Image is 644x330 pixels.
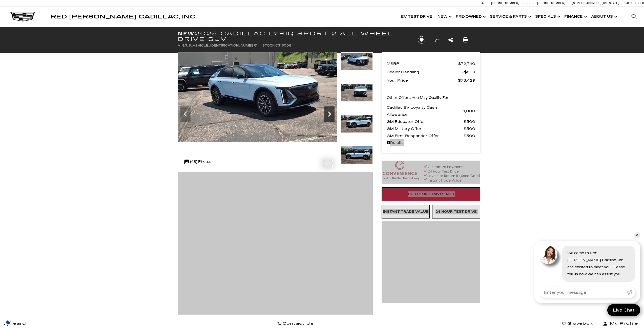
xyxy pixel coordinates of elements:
span: Customize Payments [408,192,454,196]
span: Stock: [262,44,275,47]
span: Dealer Handling [387,69,462,76]
button: Open user profile menu [597,317,644,330]
span: $73,429 [458,77,475,84]
div: Previous [180,106,191,122]
a: Specials [533,7,562,27]
a: Cadillac EV Loyalty Cash Allowance $1,000 [387,104,475,118]
span: 24 Hour Test Drive [435,210,477,214]
a: Dealer Handling $689 [387,69,475,76]
span: Red [PERSON_NAME] Cadillac, Inc. [51,14,197,20]
span: Your Price [387,77,458,84]
span: MSRP [387,60,458,67]
a: [STREET_ADDRESS][US_STATE] [572,2,619,5]
span: $1,000 [461,107,475,115]
div: (48) Photos [182,156,214,168]
span: C316006 [275,44,291,47]
img: New 2025 Nimbus Metallic Cadillac Sport 2 image 4 [341,115,373,133]
a: GM First Responder Offer $500 [387,132,475,139]
a: Live Chat [607,304,640,316]
iframe: Watch videos, learn about new EV models, and find the right one for you! [178,172,373,312]
span: $500 [464,125,475,132]
a: Pre-Owned [453,7,487,27]
span: Instant Trade Value [383,210,428,214]
span: Sales: [625,2,634,5]
section: Click to Open Cookie Consent Modal [3,320,14,325]
img: Agent profile photo [539,246,557,264]
a: EV Test Drive [399,7,435,27]
a: Print this New 2025 Cadillac LYRIQ Sport 2 All Wheel Drive SUV [463,36,468,43]
span: Service: [523,2,536,5]
button: Save vehicle [416,36,427,44]
a: MSRP $72,740 [387,60,475,67]
div: Welcome to Red [PERSON_NAME] Cadillac, we are excited to meet you! Please tell us how we can assi... [562,246,635,282]
a: Details [387,139,475,146]
img: New 2025 Nimbus Metallic Cadillac Sport 2 image 3 [341,83,373,102]
span: Contact Us [281,320,314,327]
a: Red [PERSON_NAME] Cadillac, Inc. [51,14,197,19]
a: Finance [562,7,589,27]
span: GM Military Offer [387,125,464,132]
a: Service & Parts [487,7,533,27]
a: Your Price $73,429 [387,77,475,84]
span: Sales: [480,2,490,5]
a: Share this New 2025 Cadillac LYRIQ Sport 2 All Wheel Drive SUV [448,36,453,43]
img: New 2025 Nimbus Metallic Cadillac Sport 2 image 2 [341,52,373,71]
span: [US_VEHICLE_IDENTIFICATION_NUMBER] [185,44,257,47]
span: Search [8,320,29,327]
span: [PHONE_NUMBER] [491,2,520,5]
span: $500 [464,118,475,125]
a: Sales: [PHONE_NUMBER] [480,2,521,5]
span: $689 [462,69,475,76]
span: My Profile [608,320,638,327]
div: Next [324,106,335,122]
span: [PHONE_NUMBER] [537,2,566,5]
span: Closed [634,2,644,5]
button: Compare Vehicle [432,36,440,44]
span: GM First Responder Offer [387,132,464,139]
h1: 2025 Cadillac LYRIQ Sport 2 All Wheel Drive SUV [178,31,409,42]
a: Customize Payments [382,187,480,201]
input: Enter your message [539,287,626,298]
iframe: YouTube video player [382,221,480,301]
a: Glovebox [558,317,597,330]
a: Contact Us [273,317,318,330]
img: New 2025 Nimbus Metallic Cadillac Sport 2 image 5 [341,146,373,164]
span: $72,740 [458,60,475,67]
p: Other Offers You May Qualify For [387,94,449,101]
a: Instant Trade Value [382,205,430,218]
span: GM Educator Offer [387,118,464,125]
span: Live Chat [610,307,637,313]
strong: New [178,31,195,37]
a: GM Educator Offer $500 [387,118,475,125]
img: Cadillac Dark Logo with Cadillac White Text [10,12,35,21]
a: Submit [626,287,635,298]
a: 24 Hour Test Drive [432,205,480,218]
a: Service: [PHONE_NUMBER] [521,2,567,5]
a: GM Military Offer $500 [387,125,475,132]
img: New 2025 Nimbus Metallic Cadillac Sport 2 image 2 [178,52,337,142]
span: VIN: [178,44,185,47]
span: $500 [464,132,475,139]
a: About Us [589,7,619,27]
a: New [435,7,453,27]
span: Cadillac EV Loyalty Cash Allowance [387,104,461,118]
img: Opt-Out Icon [3,320,14,325]
span: Glovebox [566,320,593,327]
